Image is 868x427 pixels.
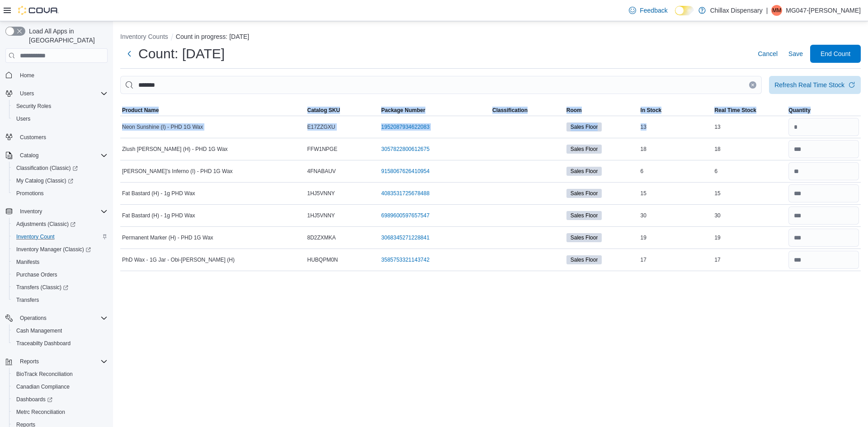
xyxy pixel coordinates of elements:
span: Cash Management [16,327,62,334]
button: Manifests [9,256,111,268]
div: 17 [712,254,787,265]
span: Product Name [122,107,159,114]
span: Room [566,107,582,114]
span: Sales Floor [571,234,598,242]
span: Purchase Orders [16,271,57,278]
button: Inventory [2,205,111,218]
div: 19 [639,232,713,243]
a: Promotions [13,188,47,199]
a: Users [13,113,34,124]
span: Users [16,88,108,99]
div: 30 [639,210,713,221]
span: Operations [16,313,108,324]
img: Cova [18,6,59,15]
div: 18 [712,144,787,155]
span: Zlush [PERSON_NAME] (H) - PHD 1G Wax [122,145,228,153]
a: Transfers (Classic) [13,282,72,293]
span: Inventory Manager (Classic) [13,244,108,255]
span: PhD Wax - 1G Jar - Obi-[PERSON_NAME] (H) [122,256,235,263]
span: Catalog [16,150,108,161]
span: Adjustments (Classic) [13,219,108,230]
button: Product Name [120,105,306,116]
a: Dashboards [13,394,56,405]
span: Reports [20,358,39,365]
span: Feedback [640,6,667,15]
a: Inventory Count [13,231,58,242]
span: Promotions [16,190,44,197]
input: Dark Mode [675,6,694,15]
button: Inventory Count [9,230,111,243]
span: Canadian Compliance [16,383,70,390]
span: Sales Floor [566,233,602,242]
span: Sales Floor [571,145,598,153]
span: Manifests [16,258,39,266]
span: Sales Floor [566,211,602,220]
a: Classification (Classic) [13,163,81,174]
a: 6989600597657547 [381,212,429,219]
span: Security Roles [13,101,108,112]
span: Cash Management [13,325,108,336]
span: Reports [16,356,108,367]
button: Purchase Orders [9,268,111,281]
span: Real Time Stock [714,107,756,114]
button: Next [120,45,138,63]
span: Dark Mode [675,15,675,16]
a: Adjustments (Classic) [9,218,111,230]
a: Feedback [625,1,671,19]
button: Save [785,45,807,63]
span: Security Roles [16,103,51,110]
button: Count in progress: [DATE] [176,33,249,40]
a: 3585753321143742 [381,256,429,263]
div: 30 [712,210,787,221]
div: 13 [639,122,713,132]
span: Manifests [13,257,108,267]
a: My Catalog (Classic) [13,175,77,186]
button: Metrc Reconciliation [9,406,111,418]
a: BioTrack Reconciliation [13,369,76,380]
div: MG047-Maya Espinoza [771,5,782,16]
span: Transfers [13,295,108,305]
span: Sales Floor [566,189,602,198]
button: Users [2,87,111,100]
span: Inventory [16,206,108,217]
span: Classification (Classic) [13,163,108,174]
span: Sales Floor [571,167,598,175]
span: E17ZZGXU [307,123,335,131]
button: Canadian Compliance [9,380,111,393]
span: Traceabilty Dashboard [13,338,108,349]
span: Cancel [758,49,778,58]
span: Canadian Compliance [13,381,108,392]
p: Chillax Dispensary [710,5,763,16]
span: Operations [20,314,47,322]
button: Reports [2,355,111,368]
div: 15 [712,188,787,199]
a: Traceabilty Dashboard [13,338,74,349]
span: Users [13,113,108,124]
button: Inventory Counts [120,33,168,40]
a: Transfers (Classic) [9,281,111,294]
span: Sales Floor [566,255,602,264]
button: Package Number [379,105,491,116]
span: Home [20,72,34,79]
button: Traceabilty Dashboard [9,337,111,350]
span: Transfers (Classic) [13,282,108,293]
span: Dashboards [13,394,108,405]
div: 6 [712,166,787,177]
span: Customers [20,134,46,141]
span: BioTrack Reconciliation [16,371,73,378]
button: Real Time Stock [712,105,787,116]
span: Home [16,69,108,80]
button: Catalog [2,149,111,162]
button: Refresh Real Time Stock [769,76,861,94]
span: End Count [821,49,850,58]
button: Cancel [754,45,781,63]
button: Inventory [16,206,46,217]
p: | [766,5,768,16]
button: Transfers [9,294,111,306]
a: Manifests [13,257,43,267]
button: Operations [16,313,50,324]
span: Sales Floor [566,167,602,176]
p: MG047-[PERSON_NAME] [786,5,861,16]
button: Promotions [9,187,111,200]
a: Dashboards [9,393,111,406]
